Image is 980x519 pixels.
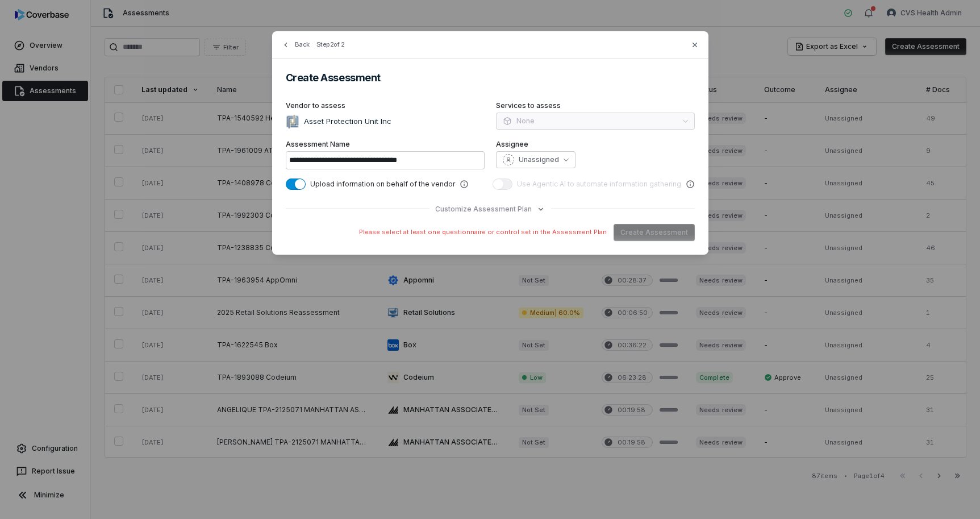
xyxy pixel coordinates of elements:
span: Use Agentic AI to automate information gathering [517,180,681,189]
button: Back [278,35,313,55]
span: Step 2 of 2 [316,40,345,49]
span: Please select at least one questionnaire or control set in the Assessment Plan [359,228,607,236]
label: Assignee [496,140,695,149]
label: Assessment Name [286,140,485,149]
span: Vendor to assess [286,101,345,110]
button: Customize Assessment Plan [435,205,545,214]
span: Customize Assessment Plan [435,205,532,214]
p: Asset Protection Unit Inc [299,116,391,127]
span: Upload information on behalf of the vendor [310,180,455,189]
span: Create Assessment [286,72,381,84]
span: Unassigned [519,155,559,164]
label: Services to assess [496,101,695,110]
